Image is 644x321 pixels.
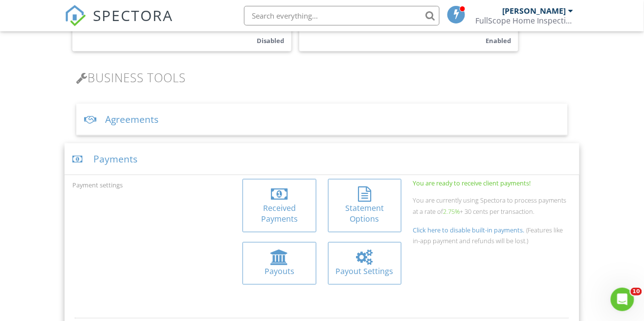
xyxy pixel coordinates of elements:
[65,13,173,34] a: SPECTORA
[502,6,566,16] div: [PERSON_NAME]
[250,266,308,277] div: Payouts
[611,288,634,311] iframe: Intercom live chat
[243,242,316,285] a: Payouts
[65,5,86,26] img: The Best Home Inspection Software - Spectora
[257,36,285,45] small: Disabled
[631,288,642,296] span: 10
[250,203,308,225] div: Received Payments
[76,71,568,84] h3: Business Tools
[243,179,316,232] a: Received Payments
[413,196,567,216] span: You are currently using Spectora to process payments at a rate of + 30 cents per transaction.
[244,6,440,25] input: Search everything...
[444,207,460,216] span: 2.75%
[486,36,511,45] small: Enabled
[93,5,173,25] span: SPECTORA
[65,143,580,175] div: Payments
[72,181,123,189] label: Payment settings
[413,226,525,235] span: Click here to disable built-in payments.
[76,104,568,136] div: Agreements
[413,179,572,187] div: You are ready to receive client payments!
[328,242,401,285] a: Payout Settings
[475,16,573,25] div: FullScope Home Inspection Inc
[336,266,394,277] div: Payout Settings
[336,203,394,225] div: Statement Options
